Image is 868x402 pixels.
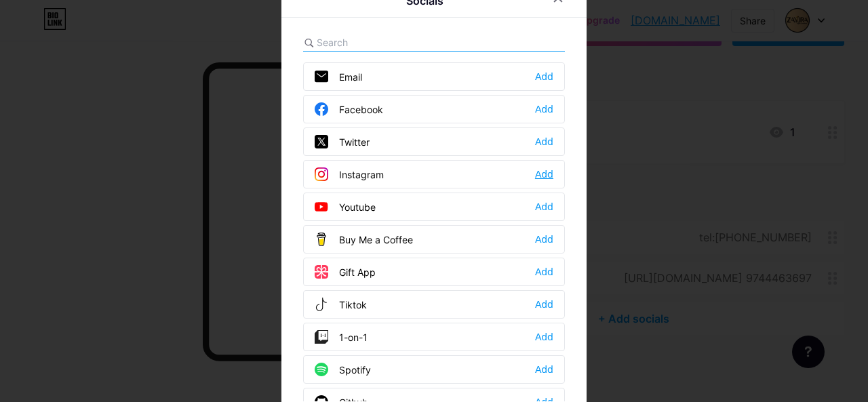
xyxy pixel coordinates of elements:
div: Add [535,330,553,344]
div: Add [535,200,553,214]
div: Facebook [315,102,383,116]
div: Email [315,70,362,83]
div: Add [535,70,553,83]
div: Youtube [315,200,376,214]
div: Tiktok [315,298,367,311]
div: Add [535,233,553,246]
div: Instagram [315,167,384,181]
div: Gift App [315,265,376,279]
div: 1-on-1 [315,330,368,344]
div: Add [535,298,553,311]
div: Twitter [315,135,370,148]
div: Add [535,363,553,376]
div: Add [535,167,553,181]
div: Add [535,135,553,148]
div: Buy Me a Coffee [315,233,413,246]
div: Spotify [315,363,371,376]
div: Add [535,265,553,279]
div: Add [535,102,553,116]
input: Search [317,35,467,49]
